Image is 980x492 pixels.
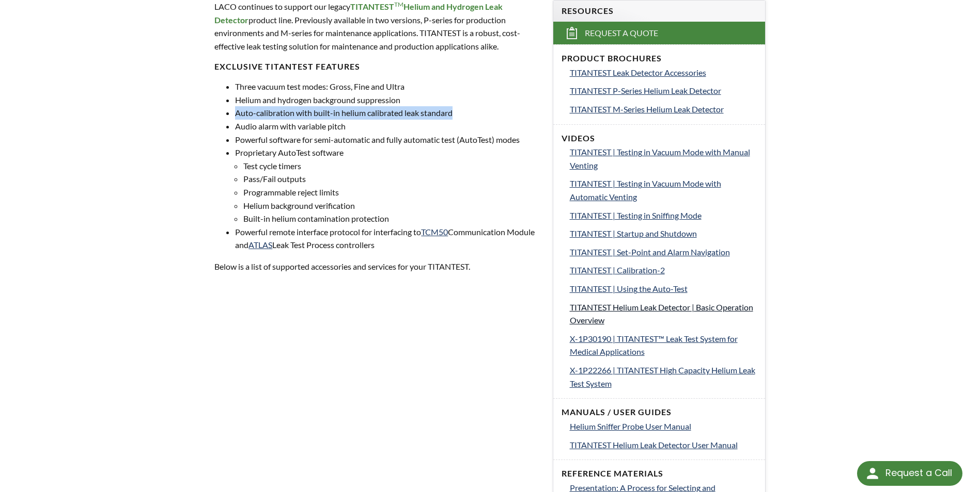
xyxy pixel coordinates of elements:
a: TITANTEST Helium Leak Detector | Basic Operation Overview [570,301,757,327]
li: Built-in helium contamination protection [243,212,540,225]
span: X-1P30190 | TITANTEST™ Leak Test System for Medical Applications [570,334,738,357]
a: TITANTEST M-Series Helium Leak Detector [570,103,757,116]
a: X-1P30190 | TITANTEST™ Leak Test System for Medical Applications [570,332,757,358]
div: Request a Call [857,461,962,486]
a: TITANTEST | Startup and Shutdown [570,227,757,240]
span: TITANTEST | Testing in Vacuum Mode with Automatic Venting [570,178,721,202]
span: TITANTEST | Using the Auto-Test [570,284,688,293]
li: Helium and hydrogen background suppression [235,93,540,107]
li: Proprietary AutoTest software [235,146,540,225]
li: Powerful remote interface protocol for interfacing to Communication Module and Leak Test Process ... [235,225,540,252]
li: Three vacuum test modes: Gross, Fine and Ultra [235,80,540,93]
li: Pass/Fail outputs [243,172,540,186]
span: TITANTEST Helium Leak Detector User Manual [570,440,738,450]
p: Below is a list of supported accessories and services for your TITANTEST. [214,260,540,273]
li: Helium background verification [243,199,540,212]
span: TITANTEST | Calibration-2 [570,265,665,275]
span: TITANTEST | Testing in Vacuum Mode with Manual Venting [570,147,750,170]
h4: EXCLUSIVE TITANTEST FEATURES [214,61,540,72]
a: Request a Quote [553,22,765,44]
a: TCM50 [421,227,448,237]
a: Helium Sniffer Probe User Manual [570,420,757,433]
h4: Product Brochures [562,53,757,64]
li: Audio alarm with variable pitch [235,120,540,133]
a: TITANTEST Leak Detector Accessories [570,66,757,79]
a: TITANTEST | Testing in Vacuum Mode with Automatic Venting [570,177,757,203]
li: Powerful software for semi-automatic and fully automatic test (AutoTest) modes [235,133,540,146]
a: TITANTEST P-Series Helium Leak Detector [570,84,757,97]
span: TITANTEST | Startup and Shutdown [570,228,697,238]
a: TITANTEST | Testing in Vacuum Mode with Manual Venting [570,145,757,172]
li: Programmable reject limits [243,186,540,199]
a: ATLAS [248,240,272,250]
span: TITANTEST Helium Leak Detector | Basic Operation Overview [570,302,753,325]
span: Helium Sniffer Probe User Manual [570,421,691,431]
a: X-1P22266 | TITANTEST High Capacity Helium Leak Test System [570,364,757,390]
span: TITANTEST P-Series Helium Leak Detector [570,86,721,95]
strong: TITANTEST Helium and Hydrogen Leak Detector [214,2,503,25]
li: Auto-calibration with built-in helium calibrated leak standard [235,106,540,120]
sup: TM [394,1,403,8]
a: TITANTEST Helium Leak Detector User Manual [570,438,757,452]
h4: Videos [562,133,757,144]
div: Request a Call [885,461,952,485]
h4: Resources [562,6,757,17]
span: TITANTEST | Set-Point and Alarm Navigation [570,247,730,257]
img: round button [864,465,881,482]
span: X-1P22266 | TITANTEST High Capacity Helium Leak Test System [570,365,755,388]
li: Test cycle timers [243,159,540,173]
a: TITANTEST | Calibration-2 [570,264,757,277]
a: TITANTEST | Using the Auto-Test [570,282,757,296]
span: Request a Quote [585,28,658,39]
a: TITANTEST | Testing in Sniffing Mode [570,209,757,222]
span: TITANTEST M-Series Helium Leak Detector [570,104,724,114]
h4: Reference Materials [562,468,757,479]
span: TITANTEST | Testing in Sniffing Mode [570,210,702,220]
h4: Manuals / User Guides [562,407,757,418]
a: TITANTEST | Set-Point and Alarm Navigation [570,245,757,259]
span: TITANTEST Leak Detector Accessories [570,68,706,77]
